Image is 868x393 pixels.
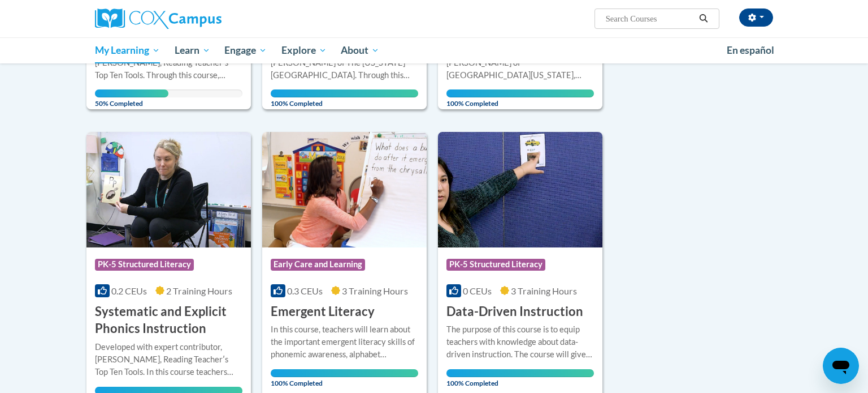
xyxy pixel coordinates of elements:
[271,89,418,108] span: 100% Completed
[281,44,327,57] span: Explore
[88,37,167,63] a: My Learning
[274,37,334,63] a: Explore
[167,37,218,63] a: Learn
[823,348,859,384] iframe: Button to launch messaging window
[166,285,232,296] span: 2 Training Hours
[175,44,210,57] span: Learn
[271,89,418,97] div: Your progress
[262,132,427,247] img: Course Logo
[446,303,583,321] h3: Data-Driven Instruction
[739,8,773,27] button: Account Settings
[438,132,602,247] img: Course Logo
[78,37,790,63] div: Main menu
[511,285,577,296] span: 3 Training Hours
[271,369,418,377] div: Your progress
[463,285,492,296] span: 0 CEUs
[342,285,408,296] span: 3 Training Hours
[287,285,323,296] span: 0.3 CEUs
[95,259,194,270] span: PK-5 Structured Literacy
[446,259,545,270] span: PK-5 Structured Literacy
[95,303,242,338] h3: Systematic and Explicit Phonics Instruction
[271,369,418,387] span: 100% Completed
[111,285,147,296] span: 0.2 CEUs
[271,259,365,270] span: Early Care and Learning
[341,44,379,57] span: About
[334,37,387,63] a: About
[95,341,242,378] div: Developed with expert contributor, [PERSON_NAME], Reading Teacherʹs Top Ten Tools. In this course...
[446,89,594,108] span: 100% Completed
[719,39,782,62] a: En español
[271,323,418,361] div: In this course, teachers will learn about the important emergent literacy skills of phonemic awar...
[605,12,695,25] input: Search Courses
[224,44,267,57] span: Engage
[271,303,375,321] h3: Emergent Literacy
[95,44,160,57] span: My Learning
[446,369,594,377] div: Your progress
[446,89,594,97] div: Your progress
[95,8,310,29] a: Cox Campus
[727,44,774,56] span: En español
[95,8,222,29] img: Cox Campus
[217,37,274,63] a: Engage
[86,132,251,247] img: Course Logo
[695,12,712,25] button: Search
[446,369,594,387] span: 100% Completed
[446,323,594,361] div: The purpose of this course is to equip teachers with knowledge about data-driven instruction. The...
[95,89,168,108] span: 50% Completed
[95,89,168,97] div: Your progress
